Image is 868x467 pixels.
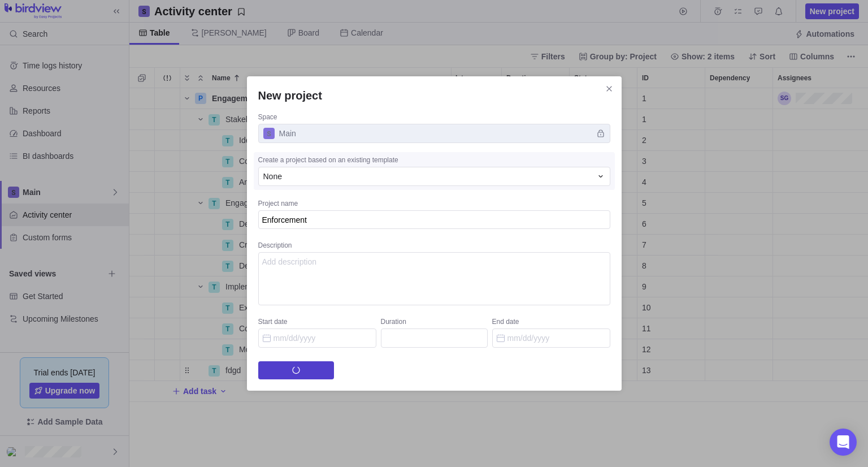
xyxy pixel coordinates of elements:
[492,328,610,348] input: End date
[492,317,610,328] div: End date
[258,241,610,252] div: Description
[258,199,610,210] div: Project name
[381,328,488,348] input: Duration
[258,155,610,167] div: Create a project based on an existing template
[601,81,617,97] span: Close
[258,328,376,348] input: Start date
[258,252,610,305] textarea: Description
[830,429,857,456] div: Open Intercom Messenger
[247,76,622,391] div: New project
[263,171,282,182] span: None
[258,88,610,103] h2: New project
[381,317,488,328] div: Duration
[258,317,376,328] div: Start date
[258,113,610,124] div: Space
[258,210,610,230] textarea: Project name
